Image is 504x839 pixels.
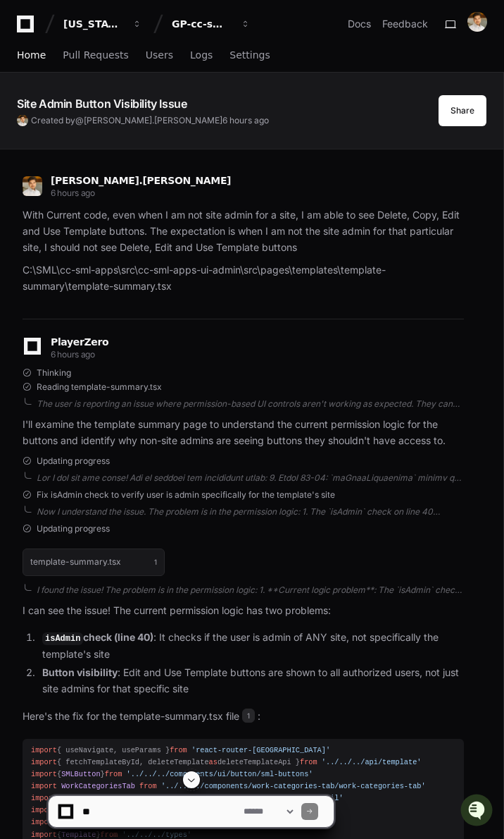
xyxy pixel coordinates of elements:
[300,758,317,766] span: from
[154,556,157,568] span: 1
[37,584,464,596] div: I found the issue! The problem is in the permission logic: 1. **Current logic problem**: The `isA...
[17,51,46,59] span: Home
[23,603,464,619] p: I can see the issue! The current permission logic has two problems:
[17,97,187,111] app-text-character-animate: Site Admin Button Visibility Issue
[42,632,83,645] code: isAdmin
[191,746,330,754] span: 'react-router-[GEOGRAPHIC_DATA]'
[42,666,118,678] strong: Button visibility
[30,558,121,566] h1: template-summary.tsx
[146,39,173,72] a: Users
[63,39,128,72] a: Pull Requests
[31,115,269,126] span: Created by
[42,631,153,643] strong: check (line 40)
[38,630,464,662] li: : It checks if the user is admin of ANY site, not specifically the template's site
[190,39,213,72] a: Logs
[75,115,84,125] span: @
[322,758,422,766] span: '../../../api/template'
[140,148,170,159] span: Pylon
[23,709,464,725] p: Here's the fix for the template-summary.tsx file :
[23,207,464,255] p: With Current code, even when I am not site admin for a site, I am able to see Delete, Copy, Edit ...
[37,489,335,501] span: Fix isAdmin check to verify user is admin specifically for the template's site
[37,381,162,393] span: Reading template-summary.tsx
[170,746,187,754] span: from
[190,51,213,59] span: Logs
[58,11,148,37] button: [US_STATE] Pacific
[51,338,108,346] span: PlayerZero
[51,349,95,360] span: 6 hours ago
[99,147,170,159] a: Powered byPylon
[127,770,313,778] span: '../../../components/ui/button/sml-buttons'
[348,17,371,31] a: Docs
[439,95,486,126] button: Share
[17,39,46,72] a: Home
[63,17,124,31] div: [US_STATE] Pacific
[14,105,39,130] img: 1756235613930-3d25f9e4-fa56-45dd-b3ad-e072dfbd1548
[37,523,110,534] span: Updating progress
[37,472,464,484] div: Lor I dol sit ame conse! Adi el seddoei tem incididunt utlab: 9. Etdol 83-04: `maGnaaLiquaenima` ...
[382,17,428,31] button: Feedback
[222,115,269,125] span: 6 hours ago
[63,51,128,59] span: Pull Requests
[31,770,57,778] span: import
[242,709,255,723] span: 1
[146,51,173,59] span: Users
[105,770,122,778] span: from
[23,549,165,575] button: template-summary.tsx1
[48,119,178,130] div: We're available if you need us!
[229,39,270,72] a: Settings
[37,455,110,467] span: Updating progress
[229,51,270,59] span: Settings
[467,12,487,32] img: avatar
[31,746,57,754] span: import
[48,105,231,119] div: Start new chat
[172,17,232,31] div: GP-cc-sml-apps
[51,188,95,198] span: 6 hours ago
[166,11,256,37] button: GP-cc-sml-apps
[209,758,218,766] span: as
[17,115,28,126] img: avatar
[23,176,42,196] img: avatar
[51,175,231,186] span: [PERSON_NAME].[PERSON_NAME]
[84,115,222,125] span: [PERSON_NAME].[PERSON_NAME]
[31,758,57,766] span: import
[239,109,256,126] button: Start new chat
[459,792,497,831] iframe: Open customer support
[61,770,100,778] span: SMLButton
[37,506,464,518] div: Now I understand the issue. The problem is in the permission logic: 1. The `isAdmin` check on lin...
[14,14,42,42] img: PlayerZero
[37,367,71,379] span: Thinking
[14,56,256,79] div: Welcome
[37,398,464,410] div: The user is reporting an issue where permission-based UI controls aren't working as expected. The...
[38,665,464,697] li: : Edit and Use Template buttons are shown to all authorized users, not just site admins for that ...
[23,417,464,449] p: I'll examine the template summary page to understand the current permission logic for the buttons...
[23,262,464,295] p: C:\SML\cc-sml-apps\src\cc-sml-apps-ui-admin\src\pages\templates\template-summary\template-summary...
